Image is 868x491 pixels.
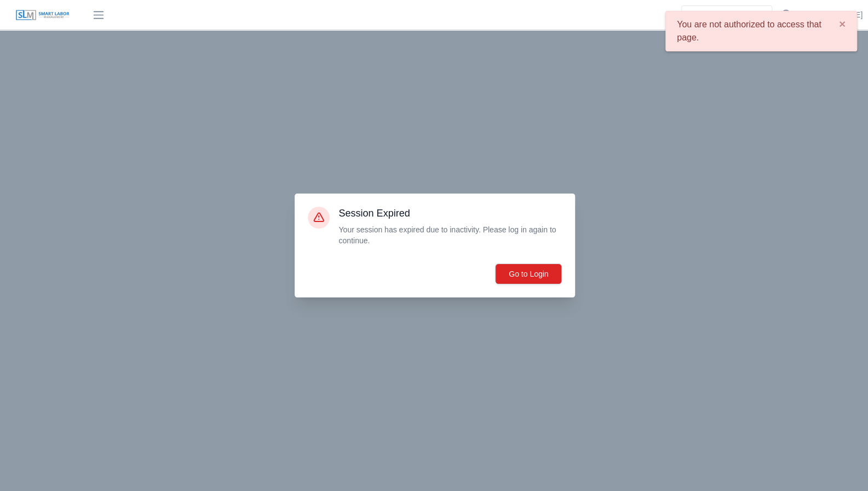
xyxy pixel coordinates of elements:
[800,9,863,21] a: [PERSON_NAME]
[681,5,772,25] input: Search
[665,11,857,51] div: You are not authorized to access that page.
[15,9,70,21] img: SLM Logo
[338,207,562,220] h3: Session Expired
[495,264,562,284] button: Go to Login
[338,224,562,246] p: Your session has expired due to inactivity. Please log in again to continue.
